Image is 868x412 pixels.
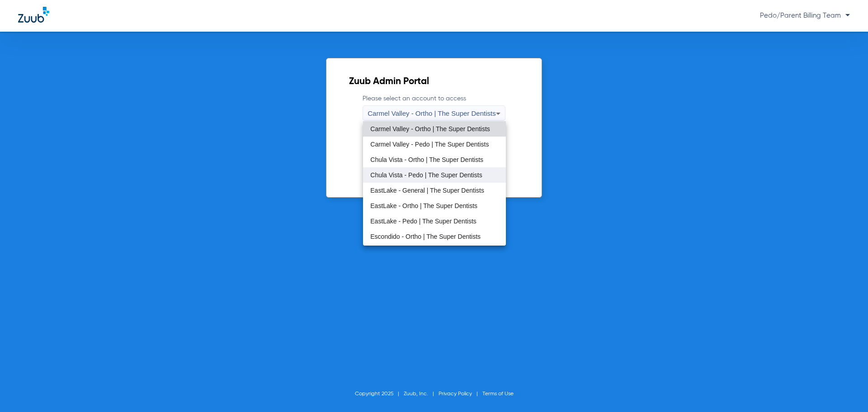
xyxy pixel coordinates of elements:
[823,369,868,412] iframe: Chat Widget
[370,218,476,224] span: EastLake - Pedo | The Super Dentists
[370,141,489,147] span: Carmel Valley - Pedo | The Super Dentists
[370,126,490,132] span: Carmel Valley - Ortho | The Super Dentists
[370,187,484,194] span: EastLake - General | The Super Dentists
[370,233,481,240] span: Escondido - Ortho | The Super Dentists
[370,156,483,163] span: Chula Vista - Ortho | The Super Dentists
[370,172,482,178] span: Chula Vista - Pedo | The Super Dentists
[370,203,477,209] span: EastLake - Ortho | The Super Dentists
